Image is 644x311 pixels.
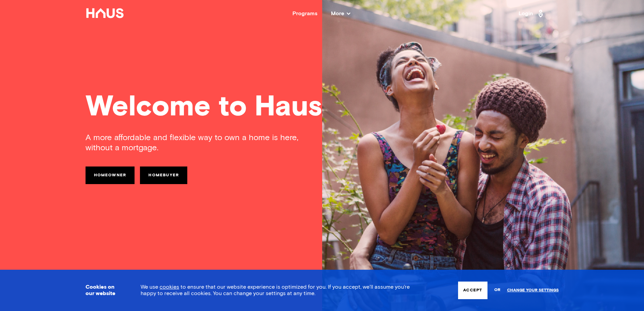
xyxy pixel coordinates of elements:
div: A more affordable and flexible way to own a home is here, without a mortgage. [86,133,322,153]
span: More [331,11,350,16]
a: Homebuyer [140,166,187,184]
div: Welcome to Haus [86,93,559,122]
span: We use to ensure that our website experience is optimized for you. If you accept, we’ll assume yo... [141,284,410,296]
h3: Cookies on our website [86,284,124,297]
button: Accept [458,282,487,299]
span: or [494,284,500,296]
a: Homeowner [86,166,135,184]
a: Programs [292,11,317,16]
a: Change your settings [507,288,559,293]
a: Login [519,8,545,19]
a: cookies [160,284,179,290]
